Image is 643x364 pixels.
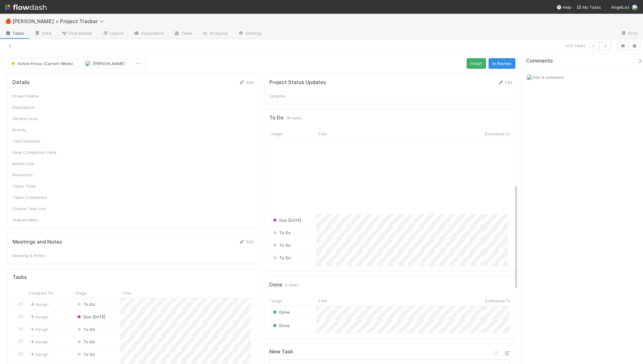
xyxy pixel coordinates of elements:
div: To Do [76,301,95,307]
span: Stage [75,290,87,296]
div: To Do [76,326,95,332]
span: 2 tasks [285,282,299,288]
span: AngelList [611,5,629,10]
div: Notion Link [13,160,59,167]
div: Due [DATE] [272,217,301,223]
span: 🍎 [5,18,11,24]
span: Due [DATE] [76,314,105,319]
div: Due [DATE] [76,314,105,320]
a: Data [29,29,56,39]
span: Stage [271,131,283,137]
img: logo-inverted-e16ddd16eac7371096b0.svg [5,2,47,13]
button: In Review [489,58,515,69]
div: Description [13,104,59,110]
h5: Meetings and Notes [13,239,62,245]
div: Stakeholders [13,217,59,223]
span: 1 of 3 tasks [565,43,585,49]
span: Assign [29,351,48,357]
a: Edit [239,80,254,85]
div: Create Task Link [13,205,59,212]
span: Estimated Time Spent (Hours) [485,298,529,304]
span: Assign [29,314,48,320]
a: My Tasks [576,4,601,10]
span: Title [318,298,327,304]
span: To Do [76,302,95,307]
div: Tasks Total [13,183,59,189]
div: Time Estimate [13,138,59,144]
div: To Do [272,255,291,261]
span: To Do [272,243,291,248]
span: Assign [29,301,48,307]
div: Meeting & Notes [13,252,59,259]
div: Resources [13,172,59,178]
img: avatar_8e0a024e-b700-4f9f-aecf-6f1e79dccd3c.png [85,60,91,67]
span: [PERSON_NAME] > Project Tracker [13,18,107,24]
span: To Do [76,327,95,332]
h5: To Do [269,115,284,121]
a: Layout [98,29,129,39]
h5: Done [269,282,282,288]
span: Assigned To [28,290,53,296]
div: To Do [76,339,95,345]
span: My Tasks [576,5,601,10]
a: Flow Builder [56,29,98,39]
h5: New Task [269,349,293,355]
button: Finish [467,58,486,69]
div: Help [556,4,571,10]
button: Active Focus (Current Week) [7,58,77,69]
span: Title [318,131,327,137]
a: Settings [233,29,267,39]
a: Edit [498,80,512,85]
div: Project Name [13,93,59,99]
a: Docs [616,29,643,39]
span: Add a comment... [533,75,566,80]
a: Edit [239,239,254,244]
div: Service Area [13,115,59,122]
span: Active Focus (Current Week) [10,61,73,66]
div: To Do [76,351,95,357]
span: Tasks [5,30,24,36]
h5: Tasks [13,274,27,281]
img: avatar_8e0a024e-b700-4f9f-aecf-6f1e79dccd3c.png [526,74,533,80]
span: [PERSON_NAME] [93,61,124,66]
img: avatar_8e0a024e-b700-4f9f-aecf-6f1e79dccd3c.png [632,4,638,11]
h5: Details [13,79,30,86]
span: Done [272,323,290,328]
span: Title [122,290,131,296]
span: 18 tasks [286,115,302,121]
div: Done [272,322,290,329]
span: To Do [76,339,95,344]
span: Stage [271,298,283,304]
div: Done [272,309,290,315]
span: Due [DATE] [272,218,301,223]
span: To Do [76,352,95,357]
div: To Do [272,242,291,248]
a: Team [169,29,197,39]
div: Ideal Completion Date [13,149,59,155]
span: To Do [272,255,291,260]
div: Tasks Completed [13,194,59,200]
span: Assign [29,326,48,332]
div: Priority [13,127,59,133]
span: Flow Builder [61,30,93,36]
a: Automation [129,29,169,39]
div: To Do [272,230,291,236]
span: To Do [272,230,291,235]
h5: Project Status Updates [269,79,326,86]
span: Assign [29,339,48,345]
button: [PERSON_NAME] [79,58,129,69]
a: Analytics [197,29,233,39]
span: Estimated Time Required (hours) [485,131,529,137]
div: Updates [269,93,316,99]
span: Comments [526,58,553,64]
span: Done [272,310,290,315]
